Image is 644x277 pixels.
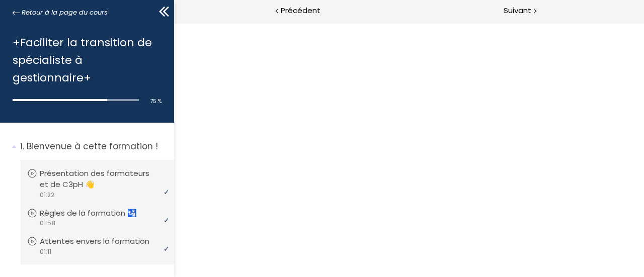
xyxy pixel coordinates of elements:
span: Précédent [281,5,320,17]
span: Suivant [504,5,531,17]
a: Retour à la page du cours [13,7,108,18]
p: Attentes envers la formation [40,236,165,247]
p: Règles de la formation 🛂 [40,208,152,219]
span: 01:22 [39,191,54,200]
span: 75 % [150,98,162,105]
span: 01:58 [39,219,55,228]
span: Retour à la page du cours [22,7,108,18]
iframe: chat widget [5,255,108,277]
span: 01:11 [39,247,51,256]
h1: +Faciliter la transition de spécialiste à gestionnaire+ [13,34,156,87]
p: Bienvenue à cette formation ! [20,140,167,153]
span: 1. [20,140,24,153]
p: Présentation des formateurs et de C3pH 👋 [40,168,165,190]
